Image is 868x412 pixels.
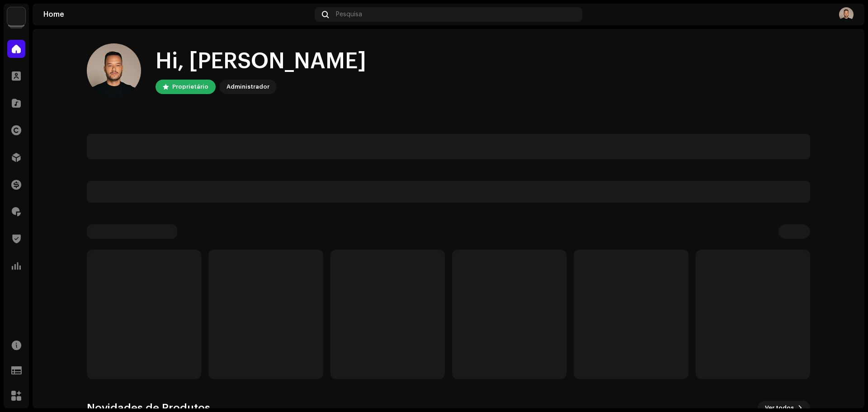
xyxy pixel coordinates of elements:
[172,81,208,92] div: Proprietário
[7,7,25,25] img: 1cf725b2-75a2-44e7-8fdf-5f1256b3d403
[226,81,269,92] div: Administrador
[156,47,366,76] div: Hi, [PERSON_NAME]
[336,11,362,18] span: Pesquisa
[839,7,854,22] img: 1eb9de5b-5a70-4cf0-903c-4e486785bb23
[87,43,141,98] img: 1eb9de5b-5a70-4cf0-903c-4e486785bb23
[43,11,311,18] div: Home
